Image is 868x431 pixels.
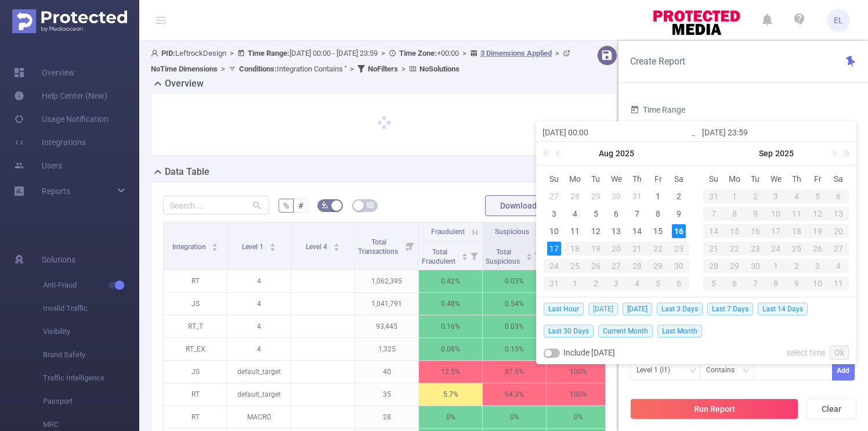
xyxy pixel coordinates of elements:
[828,174,849,184] span: Sa
[786,224,807,238] div: 18
[627,276,648,290] div: 4
[355,270,418,292] p: 1,062,395
[495,228,529,236] span: Suspicious
[702,125,850,139] input: End date
[766,205,787,222] td: September 10, 2025
[358,238,400,256] span: Total Transactions
[541,142,556,165] a: Last year (Control + left)
[212,246,218,250] i: icon: caret-down
[703,207,724,221] div: 7
[378,49,389,58] span: >
[333,246,339,250] i: icon: caret-down
[724,259,745,273] div: 29
[589,189,603,203] div: 29
[606,275,627,292] td: September 3, 2025
[807,174,828,184] span: Fr
[724,189,745,203] div: 1
[745,188,766,205] td: September 2, 2025
[547,189,561,203] div: 27
[544,205,565,222] td: August 3, 2025
[565,188,585,205] td: July 28, 2025
[419,293,482,315] p: 0.48%
[786,259,807,273] div: 2
[648,275,668,292] td: September 5, 2025
[745,189,766,203] div: 2
[630,207,644,221] div: 7
[745,170,766,188] th: Tue
[461,252,468,255] i: icon: caret-up
[568,207,582,221] div: 4
[651,207,665,221] div: 8
[547,224,561,238] div: 10
[606,257,627,275] td: August 27, 2025
[630,189,644,203] div: 31
[585,242,606,256] div: 19
[807,240,828,257] td: September 26, 2025
[151,49,573,73] span: LeftrockDesign [DATE] 00:00 - [DATE] 23:59 +00:00
[830,346,849,360] a: Ok
[724,276,745,290] div: 6
[589,207,603,221] div: 5
[766,240,787,257] td: September 24, 2025
[568,224,582,238] div: 11
[648,174,668,184] span: Fr
[766,257,787,275] td: October 1, 2025
[703,205,724,222] td: September 7, 2025
[627,222,648,240] td: August 14, 2025
[544,303,584,315] span: Last Hour
[829,142,839,165] a: Next month (PageDown)
[766,174,787,184] span: We
[606,222,627,240] td: August 13, 2025
[834,9,843,32] span: EL
[585,276,606,290] div: 2
[483,293,546,315] p: 0.54%
[807,242,828,256] div: 26
[828,259,849,273] div: 4
[367,202,374,209] i: icon: table
[402,222,418,270] i: Filter menu
[283,201,289,210] span: %
[14,154,62,177] a: Users
[43,343,139,367] span: Brand Safety
[606,174,627,184] span: We
[609,189,623,203] div: 30
[786,189,807,203] div: 4
[526,252,532,255] i: icon: caret-up
[807,224,828,238] div: 19
[828,257,849,275] td: October 4, 2025
[43,367,139,390] span: Traffic Intelligence
[807,257,828,275] td: October 3, 2025
[544,188,565,205] td: July 27, 2025
[703,188,724,205] td: August 31, 2025
[585,174,606,184] span: Tu
[544,275,565,292] td: August 31, 2025
[657,303,703,315] span: Last 3 Days
[627,174,648,184] span: Th
[786,188,807,205] td: September 4, 2025
[544,276,565,290] div: 31
[431,228,465,236] span: Fraudulent
[627,205,648,222] td: August 7, 2025
[585,259,606,273] div: 26
[672,207,686,221] div: 9
[745,205,766,222] td: September 9, 2025
[606,170,627,188] th: Wed
[630,398,798,419] button: Run Report
[828,242,849,256] div: 27
[724,242,745,256] div: 22
[689,367,696,375] i: icon: down
[530,242,546,270] i: Filter menu
[766,224,787,238] div: 17
[212,242,218,245] i: icon: caret-up
[542,125,690,139] input: Start date
[828,222,849,240] td: September 20, 2025
[703,259,724,273] div: 28
[774,142,795,165] a: 2025
[672,224,686,238] div: 16
[165,165,209,179] h2: Data Table
[606,259,627,273] div: 27
[298,201,303,210] span: #
[724,205,745,222] td: September 8, 2025
[668,242,689,256] div: 23
[766,276,787,290] div: 8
